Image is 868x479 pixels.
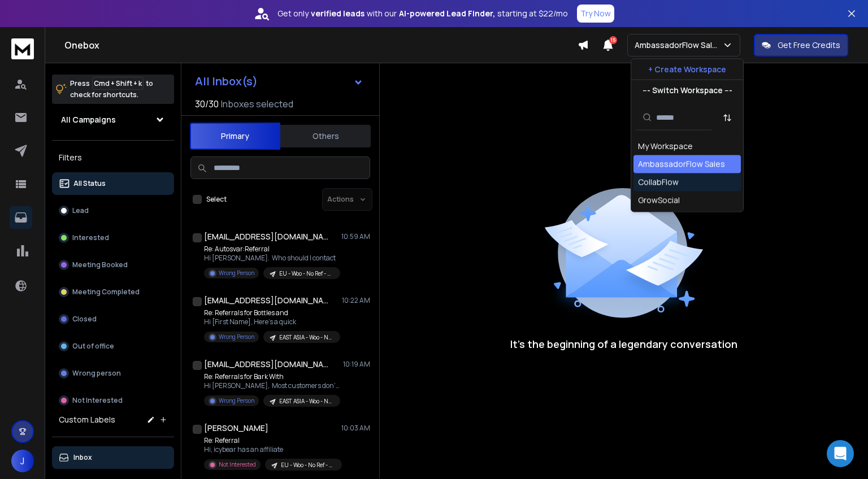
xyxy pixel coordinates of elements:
p: EU - Woo - No Ref - CMO + Founders [281,461,335,469]
button: Closed [52,308,174,330]
p: Hi [PERSON_NAME]. Who should I contact [204,254,340,263]
img: logo [11,38,34,59]
p: EU - Woo - No Ref - CMO + Founders [279,269,333,278]
button: All Status [52,172,174,195]
p: Hi [First Name], Here’s a quick [204,317,340,326]
p: Try Now [580,8,611,19]
p: 10:03 AM [341,424,370,433]
h1: All Campaigns [61,114,116,125]
p: Out of office [72,342,114,351]
label: Select [206,195,227,204]
p: Re: Referral [204,436,340,445]
p: EAST ASIA - Woo - No Ref - CMO + Founders [279,333,333,342]
p: 10:59 AM [341,232,370,241]
p: Not Interested [72,396,123,405]
p: Wrong Person [219,269,254,277]
p: Interested [72,233,109,242]
p: Meeting Completed [72,288,140,297]
p: Wrong Person [219,397,254,405]
p: Hi, icybear has an affiliate [204,445,340,454]
p: AmbassadorFlow Sales [635,40,722,51]
button: All Inbox(s) [186,70,372,93]
h3: Custom Labels [59,414,115,425]
h1: Onebox [64,38,578,52]
span: 15 [609,36,617,44]
strong: verified leads [311,8,364,19]
p: Press to check for shortcuts. [70,78,153,101]
p: Hi [PERSON_NAME], Most customers don’t want [204,381,340,390]
p: Wrong Person [219,333,254,341]
span: 30 / 30 [195,97,219,111]
p: 10:19 AM [343,360,370,369]
div: CollabFlow [638,177,679,188]
div: GrowSocial [638,195,680,206]
p: + Create Workspace [648,64,726,75]
button: Lead [52,199,174,222]
strong: AI-powered Lead Finder, [399,8,495,19]
p: Get only with our starting at $22/mo [277,8,568,19]
p: It’s the beginning of a legendary conversation [510,336,737,352]
p: Wrong person [72,369,121,378]
p: Re: Referrals for Bark With [204,372,340,381]
h1: [PERSON_NAME] [204,423,268,434]
button: J [11,450,34,472]
h1: [EMAIL_ADDRESS][DOMAIN_NAME] [204,359,328,370]
h1: All Inbox(s) [195,76,258,87]
h3: Filters [52,150,174,166]
p: Not Interested [219,460,256,469]
button: Get Free Credits [754,34,848,56]
p: Re: Referrals for Bottles and [204,308,340,317]
button: Inbox [52,446,174,469]
h1: [EMAIL_ADDRESS][DOMAIN_NAME] [204,231,328,242]
span: Cmd + Shift + k [92,77,144,90]
div: AmbassadorFlow Sales [638,159,725,170]
button: + Create Workspace [631,59,743,80]
h1: [EMAIL_ADDRESS][DOMAIN_NAME] [204,295,328,306]
p: 10:22 AM [342,296,370,305]
p: Get Free Credits [778,40,840,51]
p: All Status [73,179,106,188]
button: All Campaigns [52,108,174,131]
button: Try Now [577,5,614,23]
button: Meeting Completed [52,281,174,303]
p: Closed [72,315,97,324]
p: Inbox [73,453,92,462]
button: Out of office [52,335,174,358]
p: Meeting Booked [72,260,128,269]
p: EAST ASIA - Woo - No Ref - CMO + Founders [279,397,333,406]
p: Re: Autosvar:Referral [204,245,340,254]
button: Not Interested [52,389,174,412]
h3: Inboxes selected [221,97,293,111]
button: Interested [52,227,174,249]
p: --- Switch Workspace --- [643,85,732,96]
button: Sort by Sort A-Z [716,106,739,129]
button: Primary [190,123,280,150]
div: My Workspace [638,141,693,152]
button: Wrong person [52,362,174,385]
button: Others [280,124,371,149]
p: Lead [72,206,89,215]
button: Meeting Booked [52,254,174,276]
div: Open Intercom Messenger [827,440,854,467]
